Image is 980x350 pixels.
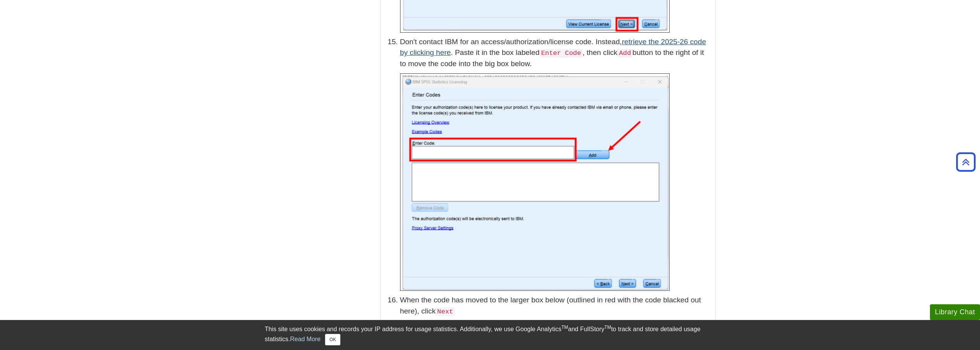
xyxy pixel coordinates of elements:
[953,157,978,167] a: Back to Top
[325,334,340,345] button: Close
[400,36,711,70] p: Don't contact IBM for an access/authorization/license code. Instead, . Paste it in the box labele...
[539,49,583,58] code: Enter Code
[290,336,320,342] a: Read More
[605,325,611,330] sup: TM
[561,325,568,330] sup: TM
[400,295,711,317] p: When the code has moved to the larger box below (outlined in red with the code blacked out here),...
[265,325,715,345] div: This site uses cookies and records your IP address for usage statistics. Additionally, we use Goo...
[400,73,670,291] img: 'Enter Code' window, all fields are blank; 'Add' is pointed out with red arrow.
[436,307,454,316] code: Next
[930,304,980,320] button: Library Chat
[617,49,632,58] code: Add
